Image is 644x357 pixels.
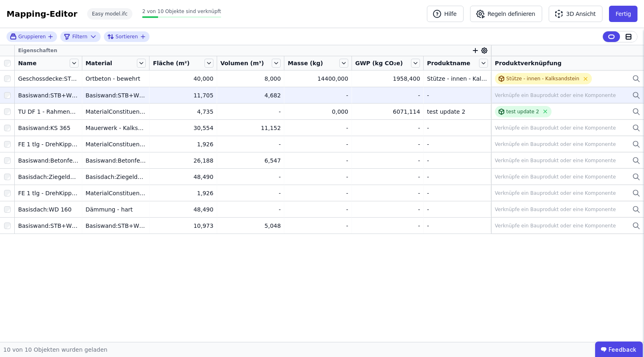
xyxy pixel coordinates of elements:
[18,75,79,83] div: Geschossdecke:STB 200
[220,140,281,148] div: -
[153,173,213,181] div: 48,490
[153,108,213,116] div: 4,735
[18,156,79,165] div: Basiswand:Betonfertigteil 250 ohne Dämmeigenschaften
[86,108,146,116] div: MaterialConstituentSet
[153,59,189,67] span: Fläche (m²)
[220,108,281,116] div: -
[220,205,281,214] div: -
[220,173,281,181] div: -
[18,173,79,181] div: Basisdach:Ziegeldach 360
[153,75,213,83] div: 40,000
[86,124,146,132] div: Mauerwerk - Kalksandstein
[288,140,348,148] div: -
[427,124,488,132] div: -
[18,47,57,54] span: Eigenschaften
[288,124,348,132] div: -
[288,173,348,181] div: -
[288,75,348,83] div: 14400,000
[288,91,348,99] div: -
[288,189,348,197] div: -
[427,140,488,148] div: -
[427,173,488,181] div: -
[427,222,488,230] div: -
[18,205,79,214] div: Basisdach:WD 160
[288,59,323,67] span: Masse (kg)
[153,124,213,132] div: 30,554
[153,91,213,99] div: 11,705
[427,156,488,165] div: -
[153,140,213,148] div: 1,926
[86,205,146,214] div: Dämmung - hart
[87,8,132,20] div: Easy model.ifc
[427,59,470,67] span: Produktname
[18,140,79,148] div: FE 1 tlg - DrehKipp:1100 x 1400
[86,189,146,197] div: MaterialConstituentSet
[86,222,146,230] div: Basiswand:STB+WD 300+160
[18,91,79,99] div: Basiswand:STB+WD 200+200
[86,140,146,148] div: MaterialConstituentSet
[355,124,420,132] div: -
[107,32,146,42] button: Sortieren
[427,205,488,214] div: -
[153,222,213,230] div: 10,973
[355,156,420,165] div: -
[142,9,221,14] span: 2 von 10 Objekte sind verknüpft
[10,33,54,40] button: Gruppieren
[355,91,420,99] div: -
[220,75,281,83] div: 8,000
[355,108,420,116] div: 6071,114
[495,141,616,148] div: Verknüpfe ein Bauprodukt oder eine Komponente
[86,91,146,99] div: Basiswand:STB+WD 200+200
[355,59,403,67] span: GWP (kg CO₂e)
[506,108,539,115] div: test update 2
[18,108,79,116] div: TU DF 1 - Rahmenstock flächenbündig:ML - 885 x 2135
[495,92,616,99] div: Verknüpfe ein Bauprodukt oder eine Komponente
[355,173,420,181] div: -
[427,6,464,22] button: Hilfe
[220,59,264,67] span: Volumen (m³)
[18,59,36,67] span: Name
[495,59,641,67] div: Produktverknüpfung
[220,189,281,197] div: -
[18,222,79,230] div: Basiswand:STB+WD 300+160
[495,174,616,180] div: Verknüpfe ein Bauprodukt oder eine Komponente
[7,8,77,20] div: Mapping-Editor
[427,189,488,197] div: -
[86,156,146,165] div: Basiswand:Betonfertigteil 250 ohne Dämmeigenschaften
[220,91,281,99] div: 4,682
[495,125,616,131] div: Verknüpfe ein Bauprodukt oder eine Komponente
[288,222,348,230] div: -
[495,157,616,164] div: Verknüpfe ein Bauprodukt oder eine Komponente
[495,206,616,213] div: Verknüpfe ein Bauprodukt oder eine Komponente
[18,189,79,197] div: FE 1 tlg - DrehKipp:1100 x 1400
[427,75,488,83] div: Stütze - innen - Kalksandstein
[506,75,579,82] div: Stütze - innen - Kalksandstein
[86,173,146,181] div: Basisdach:Ziegeldach 360
[72,33,87,40] span: Filtern
[288,156,348,165] div: -
[288,108,348,116] div: 0,000
[18,33,46,40] span: Gruppieren
[609,6,637,22] button: Fertig
[153,205,213,214] div: 48,490
[355,222,420,230] div: -
[153,189,213,197] div: 1,926
[86,75,146,83] div: Ortbeton - bewehrt
[220,222,281,230] div: 5,048
[116,33,138,40] span: Sortieren
[288,205,348,214] div: -
[355,75,420,83] div: 1958,400
[355,189,420,197] div: -
[355,205,420,214] div: -
[86,59,112,67] span: Material
[470,6,542,22] button: Regeln definieren
[427,108,488,116] div: test update 2
[495,190,616,196] div: Verknüpfe ein Bauprodukt oder eine Komponente
[355,140,420,148] div: -
[18,124,79,132] div: Basiswand:KS 365
[220,156,281,165] div: 6,547
[427,91,488,99] div: -
[549,6,602,22] button: 3D Ansicht
[153,156,213,165] div: 26,188
[220,124,281,132] div: 11,152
